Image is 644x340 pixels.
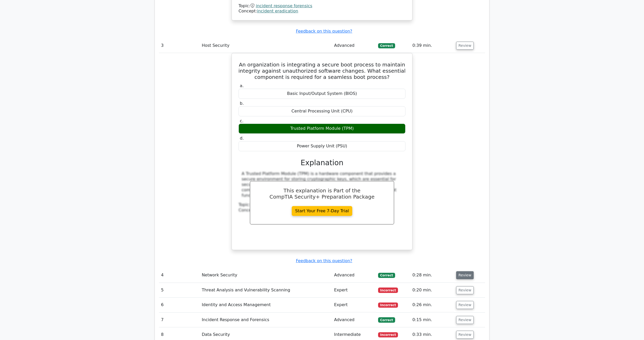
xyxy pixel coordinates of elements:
span: b. [240,101,244,106]
td: 7 [159,313,200,327]
a: Start Your Free 7-Day Trial [292,206,352,216]
td: Advanced [332,268,376,283]
td: 3 [159,38,200,53]
span: d. [240,136,244,141]
td: 0:20 min. [410,283,454,298]
span: Incorrect [378,288,398,293]
div: Trusted Platform Module (TPM) [239,124,405,134]
td: 4 [159,268,200,283]
td: Threat Analysis and Vulnerability Scanning [200,283,332,298]
span: Correct [378,317,395,322]
div: Basic Input/Output System (BIOS) [239,89,405,99]
td: Identity and Access Management [200,298,332,312]
td: Incident Response and Forensics [200,313,332,327]
button: Review [456,286,474,294]
span: Correct [378,273,395,278]
button: Review [456,42,474,50]
div: Topic: [239,202,405,208]
td: Advanced [332,313,376,327]
td: 5 [159,283,200,298]
a: incident response forensics [256,3,312,8]
h5: An organization is integrating a secure boot process to maintain integrity against unauthorized s... [238,62,406,80]
button: Review [456,316,474,324]
div: Central Processing Unit (CPU) [239,106,405,116]
td: Expert [332,283,376,298]
button: Review [456,301,474,309]
span: Correct [378,43,395,48]
a: Feedback on this question? [296,258,352,263]
span: Incorrect [378,303,398,308]
div: Concept: [239,9,405,14]
button: Review [456,271,474,279]
td: Network Security [200,268,332,283]
div: A Trusted Platform Module (TPM) is a hardware component that provides a secure environment for st... [242,171,402,198]
span: Incorrect [378,332,398,337]
td: 0:15 min. [410,313,454,327]
td: 0:26 min. [410,298,454,312]
a: Feedback on this question? [296,29,352,34]
span: c. [240,118,243,123]
div: Topic: [239,3,405,9]
div: Concept: [239,208,405,213]
td: Expert [332,298,376,312]
h3: Explanation [242,158,402,167]
button: Review [456,331,474,339]
div: Power Supply Unit (PSU) [239,141,405,151]
td: 0:28 min. [410,268,454,283]
a: incident eradication [257,9,298,13]
td: 6 [159,298,200,312]
td: Advanced [332,38,376,53]
span: a. [240,83,244,88]
td: 0:39 min. [410,38,454,53]
td: Host Security [200,38,332,53]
